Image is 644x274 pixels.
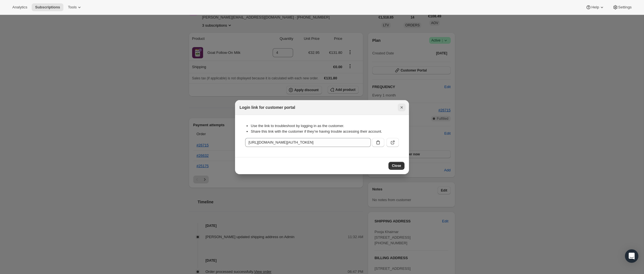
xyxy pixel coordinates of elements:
[251,123,399,129] li: Use the link to troubleshoot by logging in as the customer.
[388,162,404,170] button: Close
[582,3,608,11] button: Help
[9,3,31,11] button: Analytics
[625,249,638,263] div: Open Intercom Messenger
[12,5,27,10] span: Analytics
[392,164,401,168] span: Close
[609,3,635,11] button: Settings
[251,129,399,134] li: Share this link with the customer if they’re having trouble accessing their account.
[618,5,632,10] span: Settings
[65,3,86,11] button: Tools
[398,103,406,111] button: Close
[35,5,60,10] span: Subscriptions
[591,5,599,10] span: Help
[32,3,63,11] button: Subscriptions
[240,105,295,110] h2: Login link for customer portal
[68,5,77,10] span: Tools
